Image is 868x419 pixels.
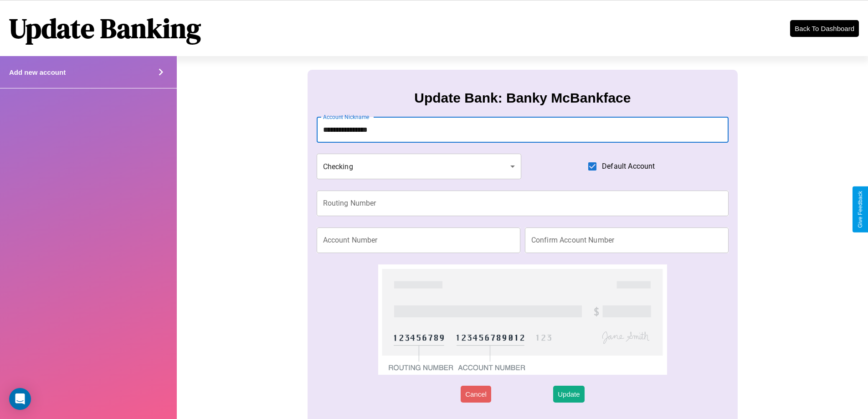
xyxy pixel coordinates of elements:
div: Checking [317,154,522,179]
label: Account Nickname [323,113,370,121]
button: Cancel [461,386,491,403]
img: check [378,264,667,375]
span: Default Account [602,161,655,172]
button: Back To Dashboard [790,20,859,37]
button: Update [553,386,584,403]
h3: Update Bank: Banky McBankface [414,90,631,106]
div: Give Feedback [857,191,863,228]
h1: Update Banking [9,10,201,47]
h4: Add new account [9,68,66,76]
div: Open Intercom Messenger [9,388,31,410]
